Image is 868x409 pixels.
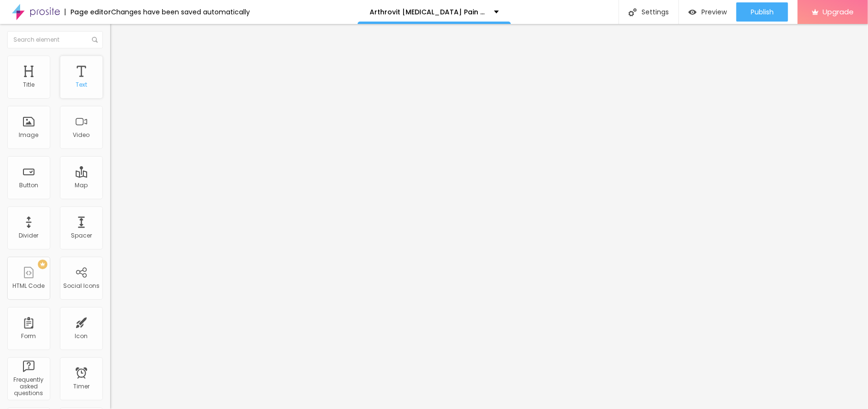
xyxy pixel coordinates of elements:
div: Image [19,132,39,138]
div: Form [22,333,36,340]
div: Map [75,182,88,189]
div: Button [19,182,38,189]
span: Publish [751,8,774,16]
span: Preview [701,8,727,16]
div: Timer [73,383,90,390]
div: Icon [75,333,88,340]
div: Changes have been saved automatically [111,9,250,15]
input: Search element [7,31,103,48]
img: Icone [92,37,98,43]
button: Publish [736,2,788,22]
div: Title [23,81,34,88]
div: Spacer [71,232,92,239]
img: Icone [629,8,637,16]
span: Upgrade [823,8,854,16]
div: Page editor [65,9,111,15]
img: view-1.svg [688,8,697,16]
iframe: Editor [110,24,868,409]
button: Preview [679,2,736,22]
div: Frequently asked questions [10,376,47,397]
div: Video [73,132,90,138]
div: Divider [19,232,39,239]
div: HTML Code [13,283,45,289]
div: Text [76,81,87,88]
div: Social Icons [63,283,100,289]
p: Arthrovit [MEDICAL_DATA] Pain Relief Cream [GEOGRAPHIC_DATA] [370,9,487,15]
